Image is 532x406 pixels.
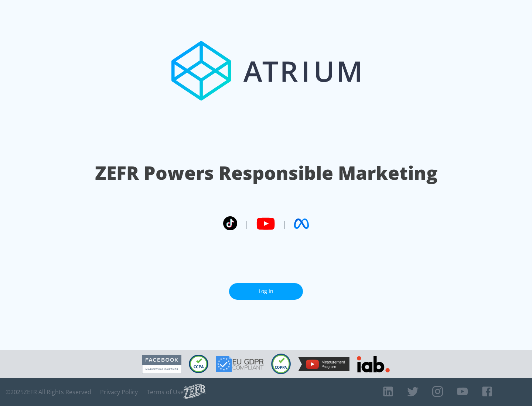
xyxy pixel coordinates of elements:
img: Facebook Marketing Partner [142,355,181,374]
img: IAB [357,356,390,372]
span: | [245,218,249,229]
span: | [282,218,287,229]
a: Terms of Use [147,388,184,396]
h1: ZEFR Powers Responsible Marketing [95,160,437,186]
img: YouTube Measurement Program [298,357,349,371]
a: Log In [229,283,303,300]
a: Privacy Policy [100,388,138,396]
img: CCPA Compliant [189,355,208,373]
img: COPPA Compliant [271,354,291,374]
span: © 2025 ZEFR All Rights Reserved [6,388,91,396]
img: GDPR Compliant [216,356,264,372]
